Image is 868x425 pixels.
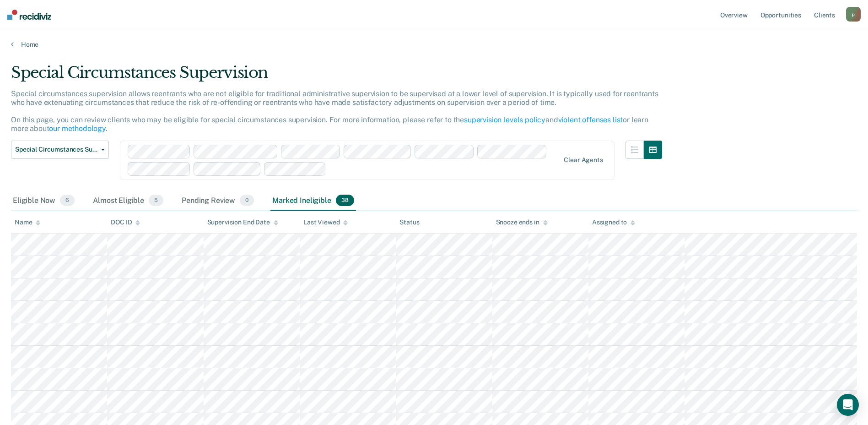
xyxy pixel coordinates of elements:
[7,10,51,20] img: Recidiviz
[11,191,76,211] div: Eligible Now6
[399,218,419,226] div: Status
[240,195,254,207] span: 0
[207,218,278,226] div: Supervision End Date
[60,195,75,207] span: 6
[846,7,861,22] button: p
[15,218,40,226] div: Name
[11,63,662,89] div: Special Circumstances Supervision
[564,156,603,164] div: Clear agents
[496,218,548,226] div: Snooze ends in
[49,124,106,133] a: our methodology
[303,218,348,226] div: Last Viewed
[111,218,140,226] div: DOC ID
[91,191,165,211] div: Almost Eligible5
[15,146,97,153] span: Special Circumstances Supervision
[11,141,109,159] button: Special Circumstances Supervision
[11,89,658,133] p: Special circumstances supervision allows reentrants who are not eligible for traditional administ...
[336,195,354,207] span: 38
[464,115,545,124] a: supervision levels policy
[837,394,859,416] div: Open Intercom Messenger
[11,40,857,49] a: Home
[149,195,163,207] span: 5
[558,115,623,124] a: violent offenses list
[592,218,635,226] div: Assigned to
[180,191,256,211] div: Pending Review0
[270,191,356,211] div: Marked Ineligible38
